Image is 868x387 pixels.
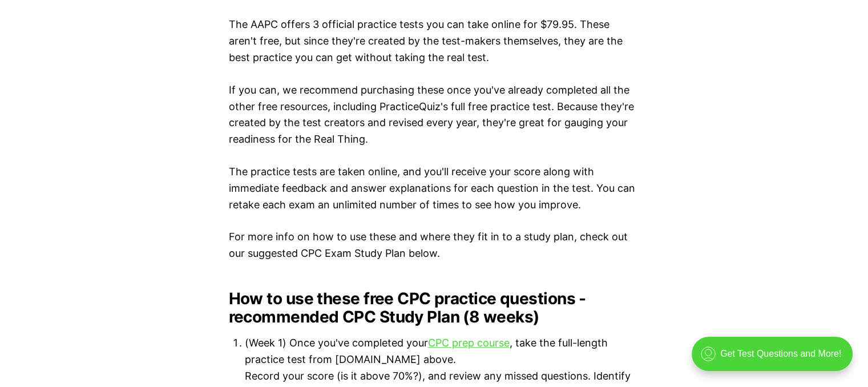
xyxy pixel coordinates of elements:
[229,164,640,213] p: The practice tests are taken online, and you'll receive your score along with immediate feedback ...
[229,289,640,326] h2: How to use these free CPC practice questions - recommended CPC Study Plan (8 weeks)
[229,17,640,66] p: The AAPC offers 3 official practice tests you can take online for $79.95. These aren't free, but ...
[428,337,510,349] a: CPC prep course
[682,331,868,387] iframe: portal-trigger
[229,82,640,148] p: If you can, we recommend purchasing these once you've already completed all the other free resour...
[229,229,640,262] p: For more info on how to use these and where they fit in to a study plan, check out our suggested ...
